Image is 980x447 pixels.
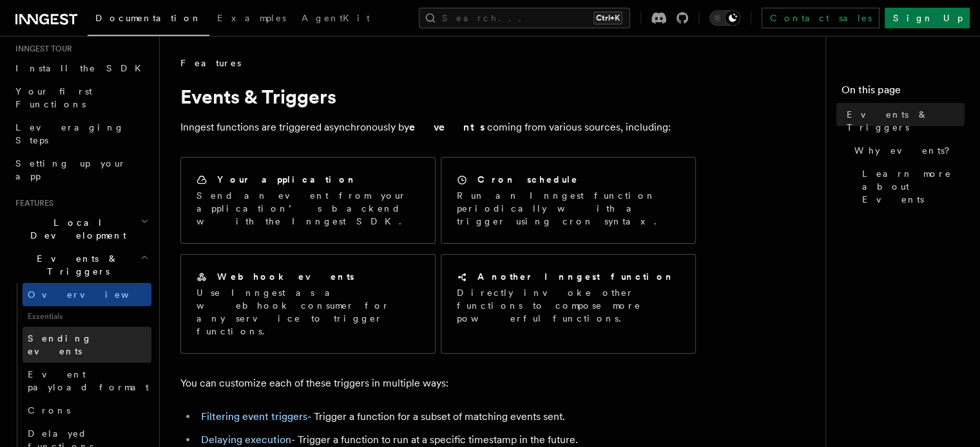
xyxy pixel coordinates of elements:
li: - Trigger a function for a subset of matching events sent. [197,408,696,426]
a: Sending events [23,327,151,363]
h1: Events & Triggers [180,85,696,108]
span: Overview [28,289,160,300]
a: Events & Triggers [841,103,965,139]
p: Inngest functions are triggered asynchronously by coming from various sources, including: [180,118,696,136]
span: Crons [28,405,70,415]
a: Learn more about Events [857,162,965,211]
a: Another Inngest functionDirectly invoke other functions to compose more powerful functions. [441,254,696,354]
span: Event payload format [28,369,149,392]
span: Features [10,198,53,208]
kbd: Ctrl+K [593,12,622,24]
strong: events [409,121,487,133]
a: Filtering event triggers [201,410,307,423]
span: Why events? [854,144,959,157]
span: Your first Functions [15,86,92,109]
h2: Another Inngest function [477,270,675,283]
a: Why events? [849,139,965,162]
a: Your first Functions [10,80,151,116]
h2: Webhook events [217,270,354,283]
span: Setting up your app [15,158,126,181]
a: Event payload format [23,363,151,399]
a: Cron scheduleRun an Inngest function periodically with a trigger using cron syntax. [441,157,696,244]
span: Sending events [28,333,92,356]
a: Install the SDK [10,57,151,80]
a: Setting up your app [10,152,151,188]
a: Overview [23,283,151,306]
p: Directly invoke other functions to compose more powerful functions. [457,286,680,325]
span: Examples [217,13,286,23]
span: Documentation [95,13,202,23]
a: Contact sales [762,8,879,28]
span: Install the SDK [15,63,149,73]
h4: On this page [841,82,965,103]
p: Run an Inngest function periodically with a trigger using cron syntax. [457,189,680,228]
span: AgentKit [302,13,370,23]
span: Local Development [10,216,140,242]
span: Leveraging Steps [15,122,124,145]
h2: Cron schedule [477,173,579,186]
a: Webhook eventsUse Inngest as a webhook consumer for any service to trigger functions. [180,254,436,354]
a: AgentKit [294,4,378,35]
span: Inngest tour [10,44,72,54]
a: Your applicationSend an event from your application’s backend with the Inngest SDK. [180,157,436,244]
p: Use Inngest as a webhook consumer for any service to trigger functions. [197,286,419,338]
span: Essentials [23,306,151,327]
span: Events & Triggers [847,108,965,134]
a: Crons [23,399,151,422]
h2: Your application [217,173,357,186]
button: Toggle dark mode [709,10,740,26]
span: Events & Triggers [10,252,140,278]
a: Examples [209,4,294,35]
button: Events & Triggers [10,247,151,283]
button: Local Development [10,211,151,247]
span: Features [180,57,241,69]
span: Learn more about Events [862,167,965,206]
p: Send an event from your application’s backend with the Inngest SDK. [197,189,419,228]
button: Search...Ctrl+K [419,8,630,28]
a: Documentation [88,4,209,36]
a: Sign Up [885,8,970,28]
p: You can customize each of these triggers in multiple ways: [180,374,696,392]
a: Leveraging Steps [10,116,151,152]
a: Delaying execution [201,433,291,446]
